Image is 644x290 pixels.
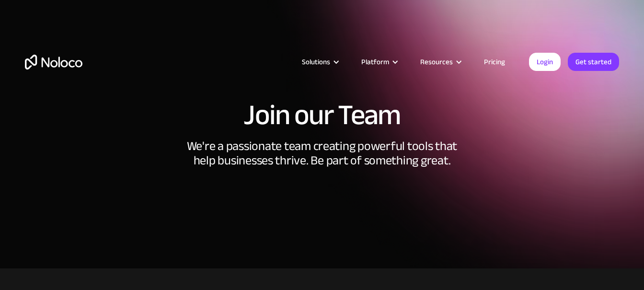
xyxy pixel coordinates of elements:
[529,53,561,71] a: Login
[420,56,453,68] div: Resources
[25,101,619,129] h1: Join our Team
[349,56,408,68] div: Platform
[290,56,349,68] div: Solutions
[472,56,517,68] a: Pricing
[408,56,472,68] div: Resources
[178,139,466,192] div: We're a passionate team creating powerful tools that help businesses thrive. Be part of something...
[361,56,389,68] div: Platform
[568,53,619,71] a: Get started
[25,55,82,70] a: home
[302,56,330,68] div: Solutions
